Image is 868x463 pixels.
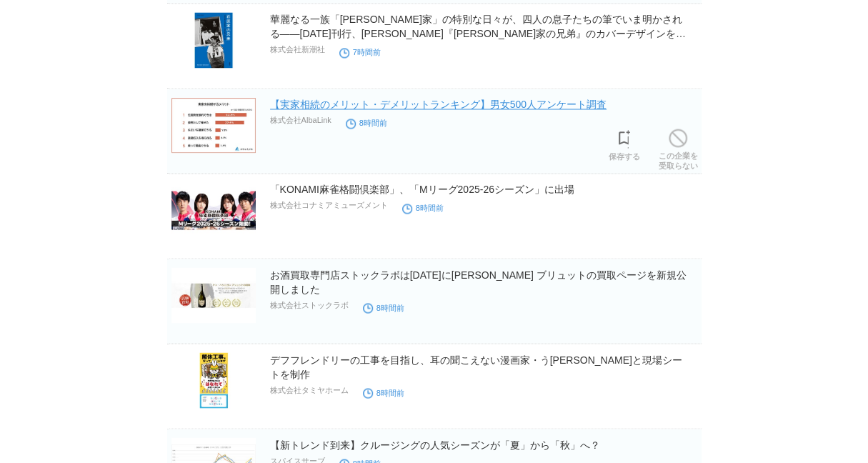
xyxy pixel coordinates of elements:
p: 株式会社ストックラボ [270,299,349,310]
a: 華麗なる一族「[PERSON_NAME]家」の特別な日々が、四人の息子たちの筆でいま明かされる――[DATE]刊行、[PERSON_NAME]『[PERSON_NAME]家の兄弟』のカバーデザイ... [270,14,686,54]
a: 【実家相続のメリット・デメリットランキング】男女500人アンケート調査 [270,99,607,110]
p: 株式会社新潮社 [270,44,325,55]
time: 8時間前 [363,388,404,397]
a: 【新トレンド到来】クルージングの人気シーズンが「夏」から「秋」へ？ [270,439,600,450]
a: お酒買取専門店ストックラボは[DATE]に[PERSON_NAME] ブリュットの買取ページを新規公開しました [270,269,687,294]
p: 株式会社AlbaLink [270,115,331,126]
time: 8時間前 [402,204,444,212]
p: 株式会社コナミアミューズメント [270,200,388,211]
img: デフフレンドリーの工事を目指し、耳の聞こえない漫画家・うさささんと現場シートを制作 [171,352,256,408]
time: 8時間前 [363,303,404,312]
p: 株式会社タミヤホーム [270,384,349,395]
img: 華麗なる一族「石原家」の特別な日々が、四人の息子たちの筆でいま明かされる――10月16日刊行、リレー・エッセイ『石原家の兄弟』のカバーデザインを公開します！ [171,12,256,68]
img: お酒買取専門店ストックラボは2025年9月にドン・ペリニヨン ブリュットの買取ページを新規公開しました [171,267,256,323]
a: デフフレンドリーの工事を目指し、耳の聞こえない漫画家・う[PERSON_NAME]と現場シートを制作 [270,354,682,379]
a: 「KONAMI麻雀格闘倶楽部」、「Mリーグ2025-26シーズン」に出場 [270,184,574,195]
a: 保存する [609,126,640,161]
time: 7時間前 [339,48,381,56]
img: 「KONAMI麻雀格闘倶楽部」、「Mリーグ2025-26シーズン」に出場 [171,182,256,238]
a: この企業を受取らない [659,125,698,171]
time: 8時間前 [346,119,387,127]
img: 【実家相続のメリット・デメリットランキング】男女500人アンケート調査 [171,97,256,153]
